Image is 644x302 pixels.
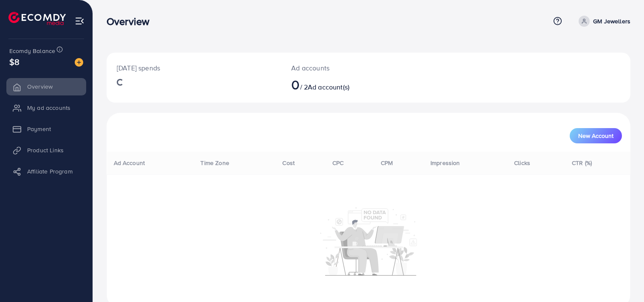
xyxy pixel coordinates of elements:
[75,58,83,67] img: image
[570,128,622,143] button: New Account
[593,16,630,26] p: GM Jewellers
[8,12,66,25] img: logo
[575,16,630,27] a: GM Jewellers
[107,15,156,28] h3: Overview
[117,63,271,73] p: [DATE] spends
[291,63,402,73] p: Ad accounts
[578,133,613,139] span: New Account
[291,76,402,92] h2: / 2
[9,56,20,68] span: $8
[308,82,349,92] span: Ad account(s)
[9,47,55,55] span: Ecomdy Balance
[75,16,84,26] img: menu
[291,75,300,94] span: 0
